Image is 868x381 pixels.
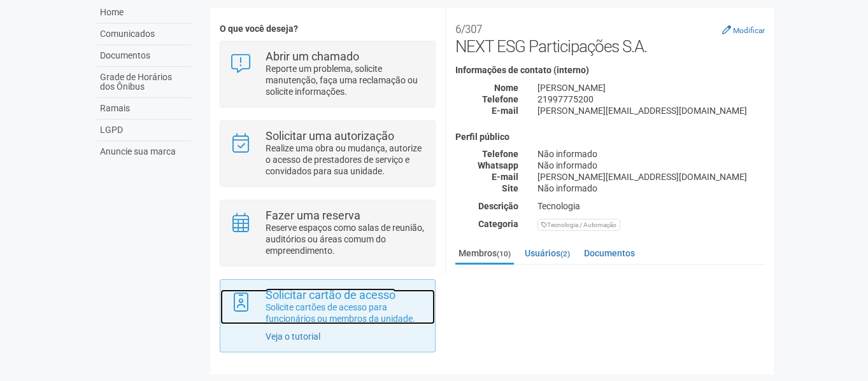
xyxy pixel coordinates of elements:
[266,63,425,97] p: Reporte um problema, solicite manutenção, faça uma reclamação ou solicite informações.
[266,288,395,301] strong: Solicitar cartão de acesso
[528,94,774,105] div: 21997775200
[266,331,320,342] a: Veja o tutorial
[266,50,359,63] strong: Abrir um chamado
[478,201,518,211] strong: Descrição
[722,25,765,35] a: Modificar
[230,130,425,177] a: Solicitar uma autorização Realize uma obra ou mudança, autorize o acesso de prestadores de serviç...
[455,18,765,56] h2: NEXT ESG Participações S.A.
[733,26,765,35] small: Modificar
[478,160,518,170] strong: Whatsapp
[230,289,425,324] a: Solicitar cartão de acesso Solicite cartões de acesso para funcionários ou membros da unidade.
[502,183,518,193] strong: Site
[528,148,774,160] div: Não informado
[97,98,191,120] a: Ramais
[230,51,425,97] a: Abrir um chamado Reporte um problema, solicite manutenção, faça uma reclamação ou solicite inform...
[494,83,518,93] strong: Nome
[528,183,774,194] div: Não informado
[266,301,425,324] p: Solicite cartões de acesso para funcionários ou membros da unidade.
[97,141,191,162] a: Anuncie sua marca
[455,244,514,265] a: Membros(10)
[560,249,570,258] small: (2)
[266,129,394,142] strong: Solicitar uma autorização
[266,142,425,177] p: Realize uma obra ou mudança, autorize o acesso de prestadores de serviço e convidados para sua un...
[230,210,425,256] a: Fazer uma reserva Reserve espaços como salas de reunião, auditórios ou áreas comum do empreendime...
[482,149,518,159] strong: Telefone
[528,160,774,171] div: Não informado
[581,244,638,263] a: Documentos
[266,222,425,256] p: Reserve espaços como salas de reunião, auditórios ou áreas comum do empreendimento.
[482,94,518,104] strong: Telefone
[266,209,360,222] strong: Fazer uma reserva
[97,120,191,141] a: LGPD
[97,45,191,67] a: Documentos
[97,67,191,98] a: Grade de Horários dos Ônibus
[97,2,191,24] a: Home
[537,219,620,231] div: Tecnologia / Automação
[97,24,191,45] a: Comunicados
[528,105,774,116] div: [PERSON_NAME][EMAIL_ADDRESS][DOMAIN_NAME]
[455,275,765,286] strong: Membros
[455,23,482,36] small: 6/307
[455,132,765,142] h4: Perfil público
[528,82,774,94] div: [PERSON_NAME]
[492,106,518,116] strong: E-mail
[528,171,774,183] div: [PERSON_NAME][EMAIL_ADDRESS][DOMAIN_NAME]
[522,244,573,263] a: Usuários(2)
[478,219,518,229] strong: Categoria
[528,200,774,212] div: Tecnologia ​
[220,24,436,34] h4: O que você deseja?
[455,66,765,75] h4: Informações de contato (interno)
[497,249,511,258] small: (10)
[492,172,518,182] strong: E-mail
